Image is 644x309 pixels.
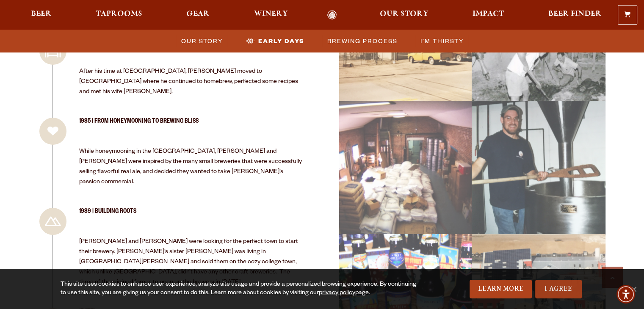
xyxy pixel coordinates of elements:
[380,11,428,17] span: Our Story
[415,35,468,47] a: I’m Thirsty
[61,281,422,298] div: This site uses cookies to enhance user experience, analyze site usage and provide a personalized ...
[542,10,607,20] a: Beer Finder
[79,147,305,188] p: While honeymooning in the [GEOGRAPHIC_DATA], [PERSON_NAME] and [PERSON_NAME] were inspired by the...
[327,35,398,47] span: Brewing Process
[258,35,304,47] span: Early Days
[322,35,402,47] a: Brewing Process
[79,67,305,97] p: After his time at [GEOGRAPHIC_DATA], [PERSON_NAME] moved to [GEOGRAPHIC_DATA] where he continued ...
[473,11,504,17] span: Impact
[96,11,142,17] span: Taprooms
[420,35,464,47] span: I’m Thirsty
[186,11,210,17] span: Gear
[339,101,473,234] a: image 03_52 Picture 6
[472,101,605,234] a: image 604014265.491664
[339,101,473,235] div: 03_52 Picture 6
[79,208,305,223] h3: 1989 | Building Roots
[181,10,215,20] a: Gear
[249,10,293,20] a: Winery
[31,11,52,17] span: Beer
[25,10,57,20] a: Beer
[319,290,355,297] a: privacy policy
[470,280,532,298] a: Learn More
[176,35,227,47] a: Our Story
[602,267,623,288] a: Scroll to top
[616,285,635,303] div: Accessibility Menu
[316,10,348,20] a: Odell Home
[79,118,305,133] h3: 1985 | From Honeymooning to Brewing Bliss
[374,10,434,20] a: Our Story
[467,10,509,20] a: Impact
[241,35,309,47] a: Early Days
[90,10,148,20] a: Taprooms
[181,35,223,47] span: Our Story
[535,280,582,298] a: I Agree
[79,237,305,288] p: [PERSON_NAME] and [PERSON_NAME] were looking for the perfect town to start their brewery. [PERSON...
[548,11,601,17] span: Beer Finder
[254,11,288,17] span: Winery
[472,101,605,235] div: 604014265.491664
